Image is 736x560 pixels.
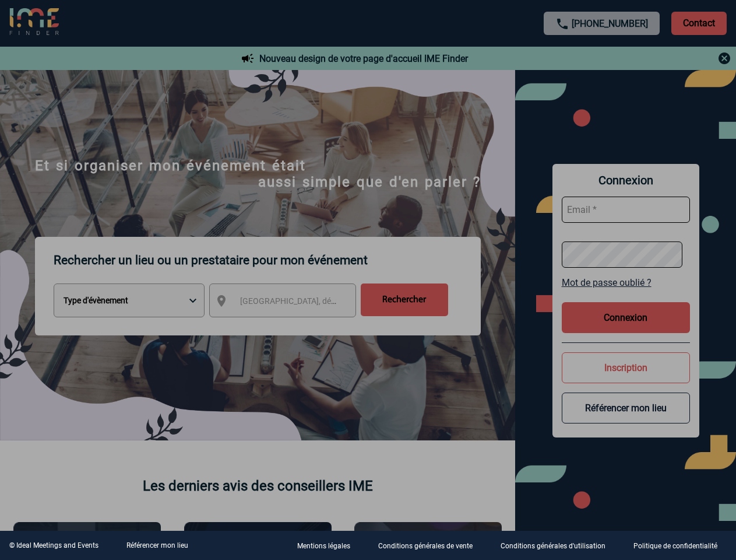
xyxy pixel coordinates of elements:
[378,542,473,551] p: Conditions générales de vente
[126,541,188,549] a: Référencer mon lieu
[288,540,369,551] a: Mentions légales
[491,540,624,551] a: Conditions générales d'utilisation
[297,542,350,551] p: Mentions légales
[9,541,98,549] div: © Ideal Meetings and Events
[369,540,491,551] a: Conditions générales de vente
[633,542,717,551] p: Politique de confidentialité
[624,540,736,551] a: Politique de confidentialité
[501,542,605,551] p: Conditions générales d'utilisation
